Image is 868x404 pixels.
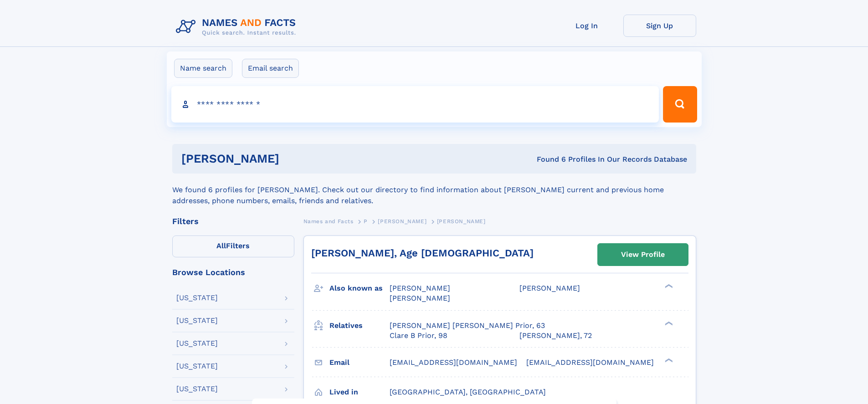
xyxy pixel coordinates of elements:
[176,317,218,324] div: [US_STATE]
[181,153,408,164] h1: [PERSON_NAME]
[390,321,545,331] a: [PERSON_NAME] [PERSON_NAME] Prior, 63
[598,244,688,266] a: View Profile
[663,357,673,363] div: ❯
[216,241,226,250] span: All
[364,218,368,225] span: P
[329,355,390,370] h3: Email
[329,384,390,400] h3: Lived in
[378,218,426,225] span: [PERSON_NAME]
[526,358,654,367] span: [EMAIL_ADDRESS][DOMAIN_NAME]
[242,59,299,78] label: Email search
[621,244,665,265] div: View Profile
[663,283,673,289] div: ❯
[311,247,534,259] a: [PERSON_NAME], Age [DEMOGRAPHIC_DATA]
[390,388,546,396] span: [GEOGRAPHIC_DATA], [GEOGRAPHIC_DATA]
[329,281,390,296] h3: Also known as
[408,154,687,164] div: Found 6 Profiles In Our Records Database
[172,268,294,276] div: Browse Locations
[329,318,390,333] h3: Relatives
[623,15,696,37] a: Sign Up
[176,340,218,347] div: [US_STATE]
[437,218,486,225] span: [PERSON_NAME]
[303,215,354,227] a: Names and Facts
[176,294,218,302] div: [US_STATE]
[663,86,697,123] button: Search Button
[390,331,447,341] a: Clare B Prior, 98
[663,320,673,326] div: ❯
[174,59,232,78] label: Name search
[390,358,517,367] span: [EMAIL_ADDRESS][DOMAIN_NAME]
[519,331,592,341] a: [PERSON_NAME], 72
[519,284,580,292] span: [PERSON_NAME]
[364,215,368,227] a: P
[172,15,303,39] img: Logo Names and Facts
[172,235,294,257] label: Filters
[172,217,294,225] div: Filters
[378,215,426,227] a: [PERSON_NAME]
[176,385,218,393] div: [US_STATE]
[550,15,623,37] a: Log In
[390,284,450,292] span: [PERSON_NAME]
[390,294,450,302] span: [PERSON_NAME]
[172,174,696,206] div: We found 6 profiles for [PERSON_NAME]. Check out our directory to find information about [PERSON_...
[171,86,659,123] input: search input
[176,363,218,370] div: [US_STATE]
